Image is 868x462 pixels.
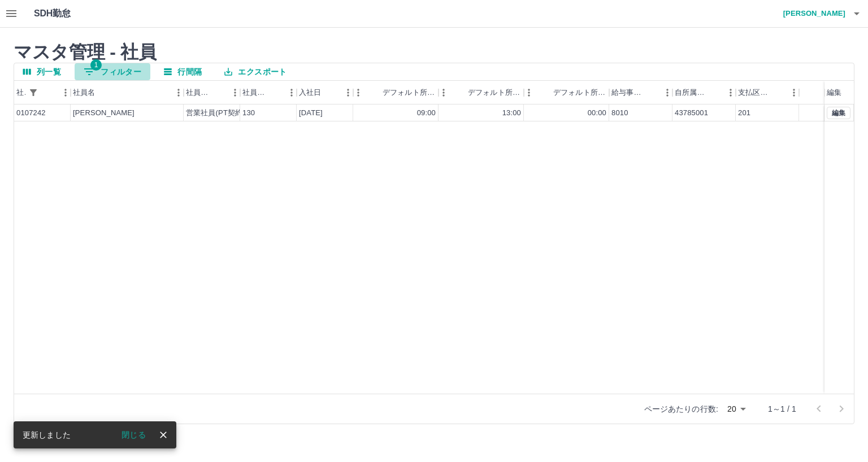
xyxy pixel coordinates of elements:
div: 社員区分 [184,81,240,104]
button: メニュー [659,84,676,101]
div: 130 [242,108,255,119]
button: フィルター表示 [25,85,41,101]
button: ソート [367,85,383,101]
button: 編集 [827,107,850,119]
button: ソート [452,85,468,101]
button: メニュー [283,84,300,101]
div: 社員区分コード [240,81,297,104]
div: 給与事業所コード [611,81,643,104]
p: ページあたりの行数: [644,403,718,415]
div: 編集 [824,81,854,104]
div: 社員番号 [16,81,25,104]
div: 0107242 [16,108,46,119]
button: ソート [321,85,337,101]
div: 自所属契約コード [675,81,706,104]
button: ソート [770,85,785,101]
button: エクスポート [215,63,296,80]
button: close [155,426,172,443]
div: 社員区分 [186,81,211,104]
button: 列選択 [14,63,70,80]
button: ソート [95,85,111,101]
div: 201 [738,108,750,119]
div: 支払区分コード [736,81,799,104]
h2: マスタ管理 - 社員 [14,41,854,63]
button: ソート [706,85,722,101]
button: メニュー [340,84,357,101]
div: 給与事業所コード [609,81,672,104]
button: 閉じる [112,426,155,443]
button: ソート [643,85,659,101]
div: 支払区分コード [738,81,770,104]
div: 09:00 [417,108,436,119]
button: メニュー [227,84,244,101]
div: デフォルト所定終業時刻 [439,81,524,104]
div: 自所属契約コード [672,81,736,104]
div: 1件のフィルターを適用中 [25,85,41,101]
div: デフォルト所定開始時刻 [353,81,439,104]
button: ソート [267,85,283,101]
div: 43785001 [675,108,708,119]
div: 社員番号 [14,81,71,104]
div: デフォルト所定休憩時間 [553,81,607,104]
button: ソート [41,85,57,101]
div: 社員名 [73,81,95,104]
div: デフォルト所定開始時刻 [383,81,436,104]
div: [PERSON_NAME] [73,108,134,119]
div: デフォルト所定終業時刻 [468,81,522,104]
div: 編集 [827,81,841,104]
div: [DATE] [299,108,323,119]
button: メニュー [57,84,74,101]
button: メニュー [170,84,187,101]
div: 更新しました [23,425,71,445]
span: 1 [90,59,102,71]
div: 13:00 [502,108,521,119]
button: メニュー [722,84,739,101]
div: 20 [723,401,750,417]
button: 行間隔 [155,63,211,80]
div: 8010 [611,108,628,119]
button: フィルター表示 [75,63,150,80]
button: ソート [211,85,227,101]
div: 00:00 [588,108,606,119]
button: メニュー [785,84,802,101]
div: 社員名 [71,81,184,104]
div: 営業社員(PT契約) [186,108,245,119]
button: ソート [537,85,553,101]
div: 入社日 [297,81,353,104]
div: デフォルト所定休憩時間 [524,81,609,104]
div: 入社日 [299,81,321,104]
p: 1～1 / 1 [768,403,796,415]
div: 社員区分コード [242,81,267,104]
